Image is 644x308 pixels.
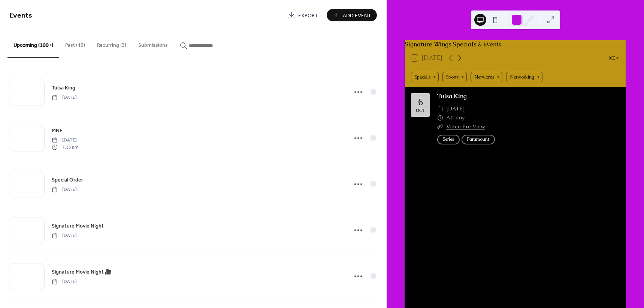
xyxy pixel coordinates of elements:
a: MNF [52,126,62,135]
span: All day [446,113,465,122]
div: 6 [418,97,423,107]
span: Add Event [343,12,371,19]
button: Submissions [132,30,174,57]
span: Signature Movie Night 🎥 [52,268,111,276]
a: Special Order [52,176,83,184]
a: Signature Movie Night 🎥 [52,268,111,276]
button: Upcoming (100+) [7,30,59,58]
div: Oct [416,108,425,113]
div: ​ [437,113,443,122]
a: Export [282,9,324,21]
div: ​ [437,122,443,131]
div: Signature Wings Specials & Events [405,40,626,49]
button: Recurring (3) [91,30,132,57]
span: 7:15 pm [52,144,78,150]
a: Video Pre View [446,123,485,130]
a: Tulsa King [52,83,75,92]
span: Special Order [52,176,83,184]
span: [DATE] [52,94,77,101]
span: Events [9,8,32,23]
span: Signature Movie Night [52,222,104,230]
a: Signature Movie Night [52,222,104,230]
div: ​ [437,104,443,113]
a: Tulsa King [437,92,467,100]
span: Tulsa King [52,84,75,92]
span: [DATE] [52,278,77,285]
span: [DATE] [52,186,77,193]
span: [DATE] [446,104,465,113]
span: [DATE] [52,137,78,144]
button: Add Event [327,9,377,21]
span: MNF [52,127,62,135]
span: Export [298,12,318,19]
span: [DATE] [52,232,77,239]
button: Past (43) [59,30,91,57]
